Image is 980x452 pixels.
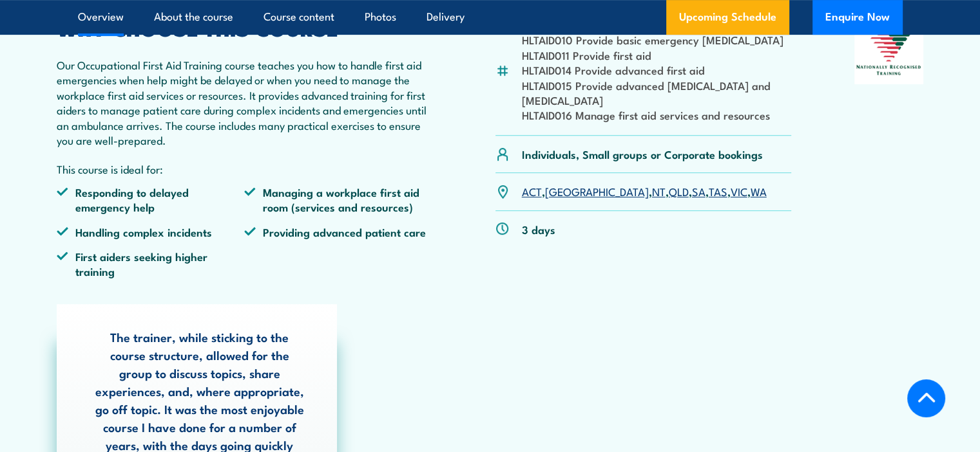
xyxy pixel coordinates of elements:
a: QLD [669,183,689,199]
li: First aiders seeking higher training [57,249,245,279]
h2: WHY CHOOSE THIS COURSE [57,19,433,37]
p: This course is ideal for: [57,161,433,176]
li: HLTAID016 Manage first aid services and resources [522,107,792,122]
a: ACT [522,183,542,199]
li: Responding to delayed emergency help [57,185,245,215]
a: [GEOGRAPHIC_DATA] [545,183,649,199]
a: TAS [709,183,727,199]
li: HLTAID015 Provide advanced [MEDICAL_DATA] and [MEDICAL_DATA] [522,78,792,108]
li: HLTAID010 Provide basic emergency [MEDICAL_DATA] [522,32,792,47]
li: Providing advanced patient care [244,224,432,239]
p: Individuals, Small groups or Corporate bookings [522,147,763,161]
p: , , , , , , , [522,184,767,199]
p: Our Occupational First Aid Training course teaches you how to handle first aid emergencies when h... [57,57,433,147]
a: WA [751,183,767,199]
a: VIC [731,183,747,199]
li: HLTAID014 Provide advanced first aid [522,62,792,77]
li: HLTAID011 Provide first aid [522,48,792,62]
a: SA [692,183,706,199]
p: 3 days [522,222,555,237]
li: Handling complex incidents [57,224,245,239]
img: Nationally Recognised Training logo. [854,19,924,84]
li: Managing a workplace first aid room (services and resources) [244,185,432,215]
a: NT [652,183,666,199]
